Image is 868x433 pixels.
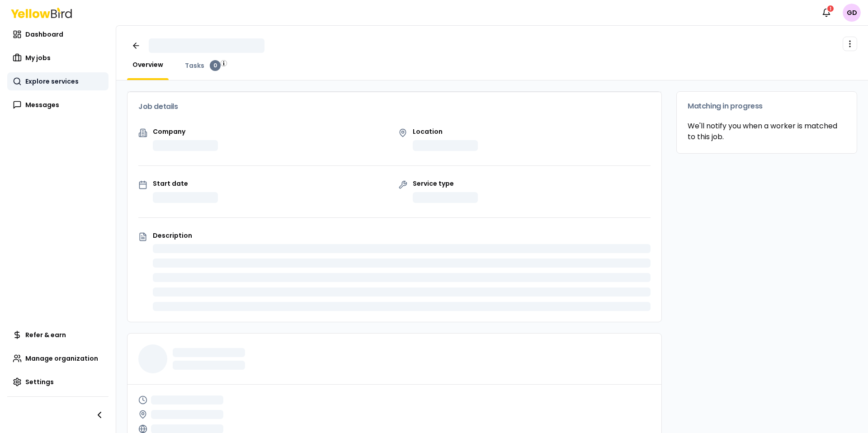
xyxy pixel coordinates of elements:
p: Service type [413,180,478,187]
p: Location [413,128,478,135]
span: Overview [132,60,163,69]
div: 1 [826,5,835,13]
a: Manage organization [7,349,108,367]
span: Refer & earn [25,330,66,339]
span: My jobs [25,53,51,62]
span: Dashboard [25,30,63,39]
a: Dashboard [7,25,108,43]
a: Settings [7,373,108,391]
p: Description [153,232,651,239]
span: Explore services [25,77,79,86]
a: Tasks0 [179,60,226,71]
a: Overview [127,60,169,69]
span: Messages [25,100,59,109]
span: Tasks [185,61,204,70]
span: GD [843,4,861,22]
h3: Matching in progress [688,103,846,110]
h3: Job details [138,103,651,110]
span: Settings [25,377,54,386]
div: 0 [210,60,221,71]
a: Refer & earn [7,326,108,344]
button: 1 [817,4,835,22]
a: Messages [7,96,108,114]
span: Manage organization [25,354,98,363]
p: Company [153,128,218,135]
p: We'll notify you when a worker is matched to this job. [688,121,846,142]
a: Explore services [7,72,108,90]
a: My jobs [7,49,108,67]
p: Start date [153,180,218,187]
